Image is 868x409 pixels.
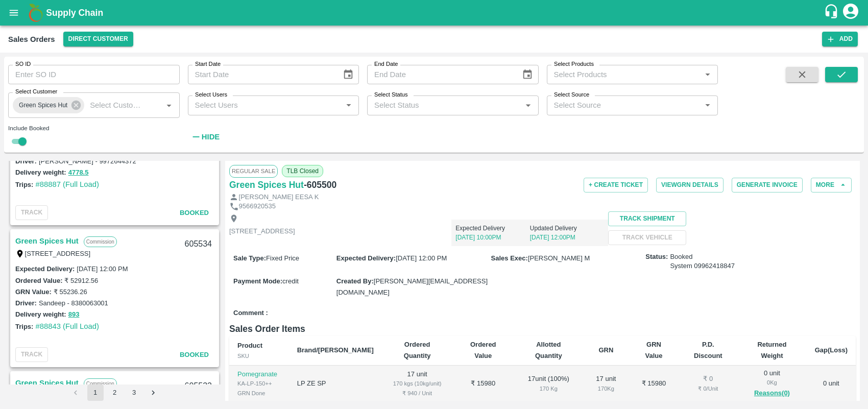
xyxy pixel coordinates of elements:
button: Add [822,32,858,46]
label: Created By : [336,277,374,285]
h6: - 605500 [304,178,336,192]
div: 605534 [179,232,218,256]
p: [PERSON_NAME] EESA K [239,193,319,202]
span: credit [282,277,299,285]
div: 17 unit [591,374,620,393]
b: GRN [598,346,613,354]
label: Driver: [15,157,37,165]
label: Select Status [374,91,408,99]
p: Updated Delivery [530,224,604,233]
button: open drawer [2,1,26,25]
button: Hide [188,128,223,146]
button: Choose date [518,65,537,84]
label: Start Date [195,60,221,68]
b: Ordered Value [470,341,496,359]
div: account of current user [841,2,860,23]
div: System 09962418847 [670,261,735,271]
div: 17 unit ( 100 %) [522,374,575,393]
button: page 1 [87,384,104,401]
button: 893 [68,309,80,321]
div: 170 Kg [522,384,575,393]
div: KA-LP-150++ [237,379,281,388]
button: Open [701,68,714,81]
p: [STREET_ADDRESS] [229,227,295,236]
label: Delivery weight: [15,169,66,176]
label: Trips: [15,181,33,188]
label: [DATE] 12:00 PM [77,265,128,273]
p: Commission [84,378,117,389]
label: SO ID [15,60,31,68]
div: Include Booked [8,124,180,133]
b: Gap(Loss) [815,346,848,354]
span: [PERSON_NAME] M [528,254,590,262]
span: TLB Closed [282,165,323,177]
b: Brand/[PERSON_NAME] [297,346,374,354]
p: Expected Delivery [455,224,529,233]
button: Open [162,99,176,112]
b: GRN Value [645,341,662,359]
b: Supply Chain [46,8,103,18]
input: Select Customer [86,99,146,112]
button: 4778.5 [68,167,89,179]
input: Start Date [188,65,334,84]
label: Select Users [195,91,227,99]
a: Supply Chain [46,6,824,20]
a: Green Spices Hut [15,376,79,390]
span: Booked [180,209,209,216]
button: More [811,178,852,193]
span: Fixed Price [266,254,299,262]
label: [PERSON_NAME] - 9972644372 [39,157,136,165]
b: P.D. Discount [694,341,722,359]
a: #88887 (Full Load) [35,180,99,188]
div: ₹ 0 / Unit [687,384,730,393]
div: GRN Done [237,389,281,398]
div: 170 kgs (10kg/unit) [390,379,444,388]
h6: Green Spices Hut [229,178,304,192]
label: Comment : [233,308,268,318]
span: Booked [670,252,735,271]
div: ₹ 0 [687,374,730,384]
p: [DATE] 12:00PM [530,233,604,242]
td: ₹ 15980 [452,366,514,403]
label: Select Source [554,91,589,99]
input: Select Products [550,68,698,81]
label: Trips: [15,323,33,330]
label: Expected Delivery : [15,265,75,273]
button: Go to next page [146,384,162,401]
button: Select DC [63,32,133,46]
span: Booked [180,351,209,358]
button: Open [521,99,535,112]
p: Pomegranate [237,370,281,379]
input: Select Users [191,99,340,112]
input: Enter SO ID [8,65,180,84]
button: Open [342,99,355,112]
b: Product [237,342,262,349]
strong: Hide [202,133,220,141]
label: End Date [374,60,398,68]
p: [DATE] 10:00PM [455,233,529,242]
td: ₹ 15980 [629,366,679,403]
button: Track Shipment [608,211,686,226]
button: Go to page 3 [126,384,142,401]
a: Green Spices Hut [15,234,79,248]
label: Select Products [554,60,594,68]
b: Allotted Quantity [535,341,562,359]
label: ₹ 55236.26 [54,288,87,296]
div: 0 Kg [745,378,798,387]
span: [PERSON_NAME][EMAIL_ADDRESS][DOMAIN_NAME] [336,277,488,296]
div: customer-support [824,4,841,22]
a: #88843 (Full Load) [35,322,99,330]
label: Select Customer [15,88,57,96]
label: Sale Type : [233,254,266,262]
div: ₹ 940 / Unit [390,389,444,398]
div: Sales Orders [8,33,55,46]
button: Go to page 2 [107,384,123,401]
p: Commission [84,236,117,247]
button: ViewGRN Details [656,178,724,193]
button: Open [701,99,714,112]
b: Returned Weight [757,341,786,359]
nav: pagination navigation [66,384,163,401]
input: End Date [367,65,514,84]
button: Choose date [339,65,358,84]
p: 9566920535 [239,202,276,211]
